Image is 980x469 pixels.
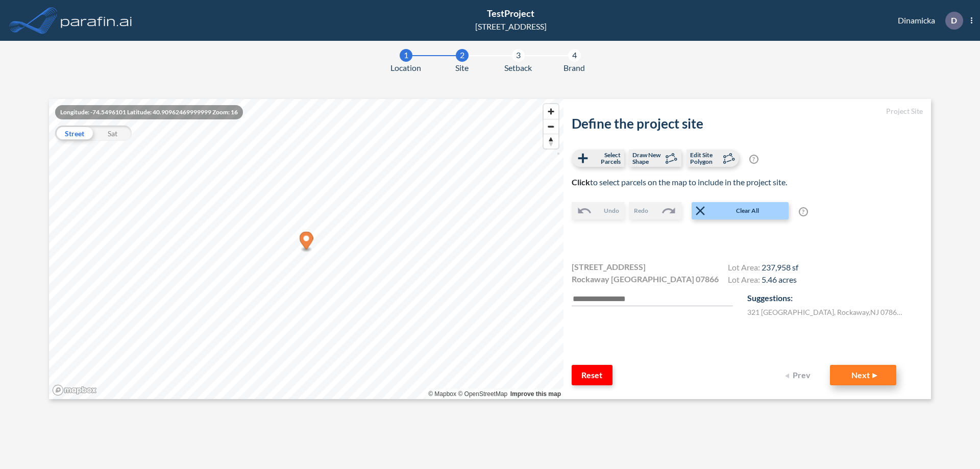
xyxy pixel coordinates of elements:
span: Setback [504,62,532,74]
div: Street [55,126,93,141]
button: Next [830,365,896,385]
span: to select parcels on the map to include in the project site. [572,177,787,187]
div: Map marker [300,232,313,253]
b: Click [572,177,590,187]
img: logo [59,10,134,31]
h5: Project Site [572,107,923,116]
p: Suggestions: [747,292,923,304]
a: Improve this map [510,390,561,398]
button: Zoom in [544,104,558,119]
p: D [951,16,957,25]
button: Redo [629,202,681,219]
span: Draw New Shape [632,152,663,165]
div: Dinamicka [883,12,972,30]
div: Sat [93,126,132,141]
span: TestProject [487,8,534,19]
span: Brand [563,62,585,74]
button: Undo [572,202,624,219]
div: [STREET_ADDRESS] [475,20,547,33]
div: 1 [400,49,412,62]
span: Location [390,62,421,74]
a: Mapbox homepage [52,384,97,396]
span: Redo [634,206,648,215]
h4: Lot Area: [728,262,798,275]
span: Edit Site Polygon [690,152,720,165]
span: Clear All [708,206,788,215]
button: Reset [572,365,612,385]
span: Zoom out [544,119,558,134]
span: Undo [604,206,619,215]
span: 237,958 sf [762,262,798,272]
a: OpenStreetMap [458,390,507,398]
h2: Define the project site [572,116,923,132]
label: 321 [GEOGRAPHIC_DATA] , Rockaway , NJ 07866 , US [747,307,905,317]
button: Prev [779,365,820,385]
button: Clear All [692,202,789,219]
h4: Lot Area: [728,275,798,287]
span: ? [749,155,758,164]
div: 2 [456,49,469,62]
span: Select Parcels [591,152,621,165]
a: Mapbox [428,390,456,398]
canvas: Map [49,99,563,399]
span: Site [455,62,469,74]
div: 4 [568,49,581,62]
div: 3 [512,49,525,62]
div: Longitude: -74.5496101 Latitude: 40.90962469999999 Zoom: 16 [55,105,243,119]
button: Zoom out [544,119,558,134]
button: Reset bearing to north [544,134,558,149]
span: Rockaway [GEOGRAPHIC_DATA] 07866 [572,273,719,285]
span: [STREET_ADDRESS] [572,261,646,273]
span: ? [799,207,808,216]
span: 5.46 acres [762,275,797,284]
